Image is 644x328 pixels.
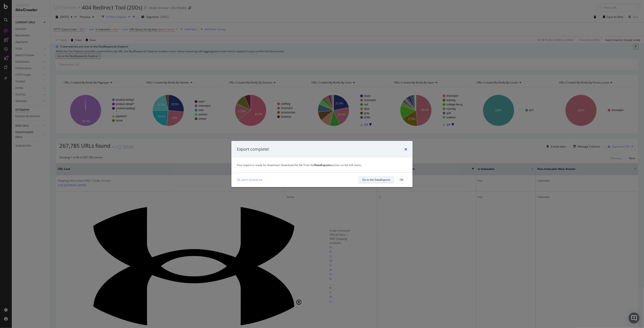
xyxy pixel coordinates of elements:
div: Your export is ready for download. Download the file from the [237,163,407,167]
div: Export complete! [237,146,269,152]
div: OK [400,178,403,182]
button: Go to the DataExports [358,176,394,183]
div: Go to the DataExports [362,178,390,182]
button: OK [396,176,407,183]
div: Open Intercom Messenger [629,313,639,323]
div: times [404,146,407,152]
div: modal [231,141,413,187]
span: section on the left menu. [314,163,362,167]
strong: DataExports [314,163,331,167]
a: Ok, don't remind me [237,177,262,182]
